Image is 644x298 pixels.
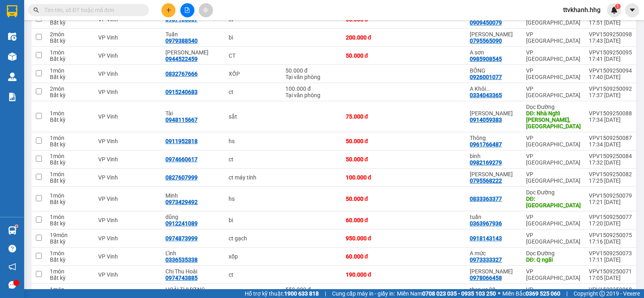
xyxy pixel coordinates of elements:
[346,156,400,163] div: 50.000 đ
[325,289,326,298] span: |
[470,56,502,62] div: 0985908545
[526,250,581,256] div: Dọc Đường
[50,286,90,293] div: 1 món
[98,34,157,41] div: VP Vinh
[589,250,632,256] div: VPV1509250073
[526,171,581,184] div: VP [GEOGRAPHIC_DATA]
[616,4,619,9] span: 1
[8,52,17,61] img: warehouse-icon
[165,117,198,123] div: 0948115667
[166,7,171,13] span: plus
[98,271,157,278] div: VP Vinh
[589,56,632,62] div: 17:41 [DATE]
[26,27,95,42] span: 42 [PERSON_NAME] - Vinh - [GEOGRAPHIC_DATA]
[526,232,581,245] div: VP [GEOGRAPHIC_DATA]
[50,250,90,256] div: 1 món
[165,286,221,293] div: HOÀI THƯƠNG
[165,156,198,163] div: 0974660617
[470,159,502,166] div: 0982169279
[526,268,581,281] div: VP [GEOGRAPHIC_DATA]
[285,286,338,293] div: 550.000 đ
[589,199,632,205] div: 17:21 [DATE]
[50,74,90,80] div: Bất kỳ
[470,19,502,26] div: 0909450079
[502,289,560,298] span: Miền Bắc
[589,268,632,275] div: VPV1509250071
[470,38,502,44] div: 0795565090
[470,49,518,56] div: A sơn
[629,6,636,14] span: caret-down
[470,171,518,177] div: Cty Minh Khoa
[589,117,632,123] div: 17:34 [DATE]
[589,238,632,245] div: 17:16 [DATE]
[165,56,198,62] div: 0944522459
[285,92,338,98] div: Tại văn phòng
[8,281,16,289] span: message
[98,89,157,95] div: VP Vinh
[397,289,496,298] span: Miền Nam
[245,289,319,298] span: Hỗ trợ kỹ thuật:
[589,110,632,117] div: VPV1509250088
[50,192,90,199] div: 1 món
[50,238,90,245] div: Bất kỳ
[526,31,581,44] div: VP [GEOGRAPHIC_DATA]
[15,225,18,227] sup: 1
[589,92,632,98] div: 17:37 [DATE]
[557,5,607,15] span: ttvkhanh.hhg
[470,256,502,263] div: 0973333327
[589,19,632,26] div: 17:51 [DATE]
[165,38,198,44] div: 0979388540
[346,253,400,260] div: 60.000 đ
[611,6,618,14] img: icon-new-feature
[589,159,632,166] div: 17:32 [DATE]
[98,217,157,223] div: VP Vinh
[165,89,198,95] div: 0915240683
[229,113,277,120] div: sắt
[50,135,90,141] div: 1 món
[203,7,208,13] span: aim
[470,85,518,92] div: A Khôi-0342301188
[165,250,221,256] div: Lĩnh
[589,141,632,148] div: 17:34 [DATE]
[229,235,277,242] div: ct gạch
[346,34,400,41] div: 200.000 đ
[50,38,90,44] div: Bất kỳ
[589,232,632,238] div: VPV1509250075
[285,85,338,92] div: 100.000 đ
[346,52,400,59] div: 50.000 đ
[165,71,198,77] div: 0832767666
[470,135,518,141] div: Thông
[98,253,157,260] div: VP Vinh
[35,8,86,25] strong: HÃNG XE HẢI HOÀNG GIA
[229,156,277,163] div: ct
[346,138,400,144] div: 50.000 đ
[346,113,400,120] div: 75.000 đ
[165,275,198,281] div: 0974743885
[44,6,139,15] input: Tìm tên, số ĐT hoặc mã đơn
[165,49,221,56] div: Anh Thành
[470,235,502,242] div: 0918143143
[50,31,90,38] div: 2 món
[615,4,621,9] sup: 1
[285,74,338,80] div: Tại văn phòng
[97,36,150,45] span: VPV1509250095
[4,21,25,61] img: logo
[50,67,90,74] div: 1 món
[98,71,157,77] div: VP Vinh
[470,67,518,74] div: BỐNG
[526,290,560,297] strong: 0369 525 060
[589,135,632,141] div: VPV1509250087
[50,275,90,281] div: Bất kỳ
[346,235,400,242] div: 950.000 đ
[589,214,632,220] div: VPV1509250077
[526,49,581,62] div: VP [GEOGRAPHIC_DATA]
[7,5,17,17] img: logo-vxr
[589,256,632,263] div: 17:11 [DATE]
[50,159,90,166] div: Bất kỳ
[589,153,632,159] div: VPV1509250084
[8,263,16,271] span: notification
[470,31,518,38] div: Nguyễn Thị Vinh
[589,74,632,80] div: 17:40 [DATE]
[165,214,221,220] div: dũng
[165,138,198,144] div: 0911952818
